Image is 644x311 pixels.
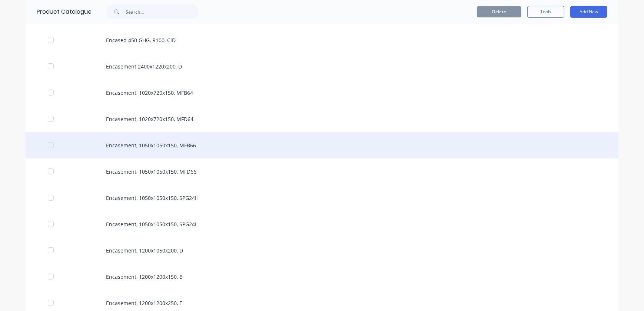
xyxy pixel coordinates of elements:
div: Encasement, 1050x1050x150, SPG24H [26,185,618,211]
div: Encasement, 1020x720x150, MFB64 [26,80,618,106]
div: Encased 450 GHG, R100, ClD [26,27,618,53]
div: Encasement, 1050x1050x150, SPG24L [26,211,618,237]
div: Encasement, 1200x1200x150, B [26,264,618,290]
button: Tools [527,6,564,18]
div: Encasement 2400x1220x200, D [26,53,618,80]
div: Encasement, 1200x1050x200, D [26,237,618,264]
div: Encasement, 1050x1050x150, MFD66 [26,158,618,185]
div: Encasement, 1020x720x150, MFD64 [26,106,618,132]
div: Encasement, 1050x1050x150, MFB66 [26,132,618,158]
button: Add New [570,6,607,18]
input: Search... [126,4,199,19]
button: Delete [477,6,521,17]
